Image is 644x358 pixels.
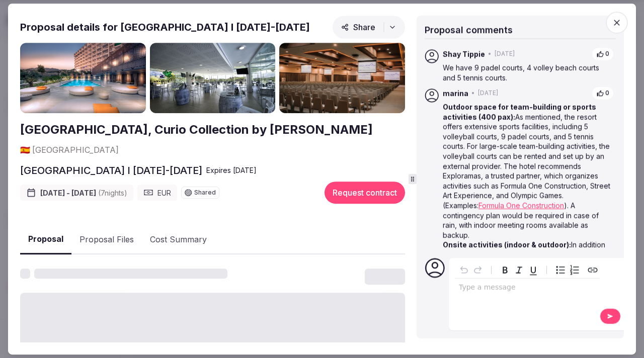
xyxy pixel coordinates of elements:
[455,279,600,299] div: editable markdown
[553,263,582,277] div: toggle group
[71,225,142,254] button: Proposal Files
[498,263,512,277] button: Bold
[341,22,375,32] span: Share
[586,263,600,277] button: Create link
[478,201,564,210] a: Formula One Construction
[443,103,596,121] strong: Outdoor space for team-building or sports activities (400 pax):
[443,88,468,99] span: marina
[592,86,614,100] button: 0
[150,43,276,113] img: Gallery photo 2
[443,240,571,249] strong: Onsite activities (indoor & outdoor):
[478,89,498,98] span: [DATE]
[443,49,485,59] span: Shay Tippie
[471,89,475,98] span: •
[20,122,373,139] a: [GEOGRAPHIC_DATA], Curio Collection by [PERSON_NAME]
[20,144,30,155] button: 🇪🇸
[137,185,177,201] div: EUR
[325,182,405,204] button: Request contract
[605,89,609,98] span: 0
[333,16,405,39] button: Share
[279,43,405,113] img: Gallery photo 3
[443,240,614,289] p: In addition to the sports facilities, activities can be arranged through local providers for larg...
[553,263,568,277] button: Bulleted list
[495,50,515,58] span: [DATE]
[526,263,540,277] button: Underline
[605,50,609,58] span: 0
[20,43,146,113] img: Gallery photo 1
[32,144,119,155] span: [GEOGRAPHIC_DATA]
[194,190,216,196] span: Shared
[488,50,492,58] span: •
[206,165,257,175] div: Expire s [DATE]
[98,189,127,197] span: ( 7 night s )
[512,263,526,277] button: Italic
[20,145,30,155] span: 🇪🇸
[40,188,127,198] span: [DATE] - [DATE]
[425,25,513,35] span: Proposal comments
[592,47,614,61] button: 0
[20,164,202,178] h2: [GEOGRAPHIC_DATA] I [DATE]-[DATE]
[20,20,310,34] h2: Proposal details for [GEOGRAPHIC_DATA] I [DATE]-[DATE]
[568,263,582,277] button: Numbered list
[142,225,215,254] button: Cost Summary
[20,225,71,255] button: Proposal
[443,63,614,82] p: We have 9 padel courts, 4 volley beach courts and 5 tennis courts.
[443,102,614,240] p: As mentioned, the resort offers extensive sports facilities, including 5 volleyball courts, 9 pad...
